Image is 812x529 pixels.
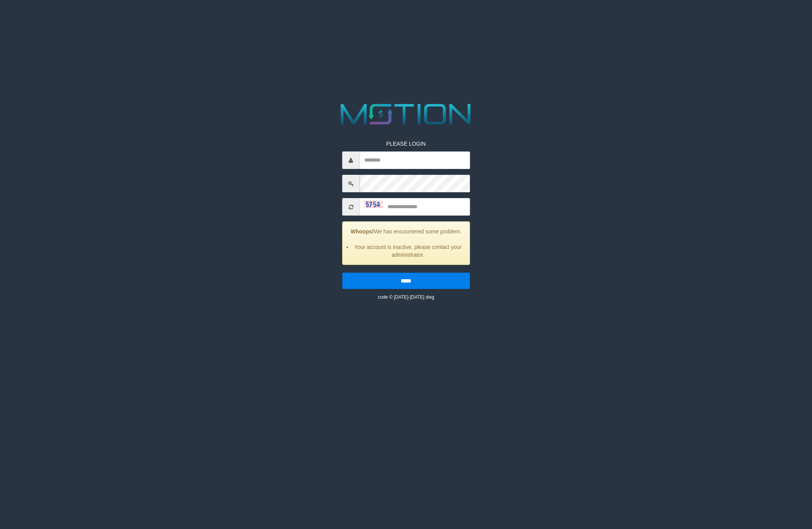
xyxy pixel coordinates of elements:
[335,100,477,128] img: MOTION_logo.png
[378,294,434,300] small: code © [DATE]-[DATE] dwg
[342,221,470,265] div: We has encountered some problem.
[342,140,470,148] p: PLEASE LOGIN
[352,243,464,259] li: Your account is inactive, please contact your administrator.
[363,200,383,208] img: captcha
[351,228,374,235] strong: Whoops!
